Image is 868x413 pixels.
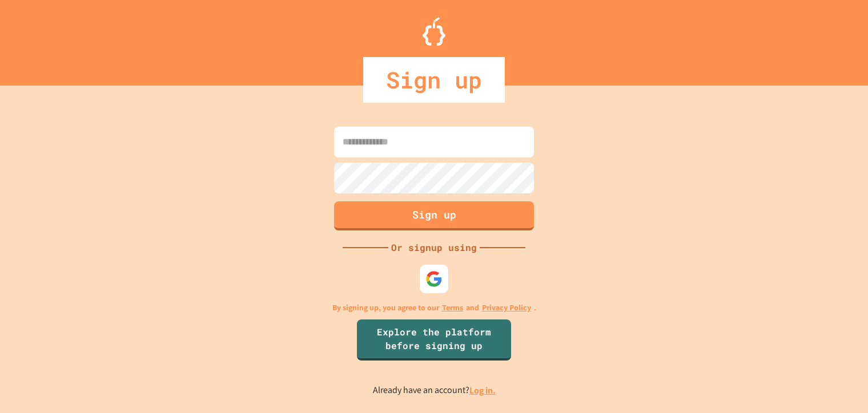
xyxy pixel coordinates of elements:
[363,57,505,103] div: Sign up
[332,302,536,314] p: By signing up, you agree to our and .
[388,241,480,254] div: Or signup using
[334,201,534,230] button: Sign up
[425,270,443,288] img: google-icon.svg
[482,302,531,314] a: Privacy Policy
[423,17,445,46] img: Logo.svg
[442,302,463,314] a: Terms
[357,319,511,361] a: Explore the platform before signing up
[373,383,496,398] p: Already have an account?
[469,384,496,396] a: Log in.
